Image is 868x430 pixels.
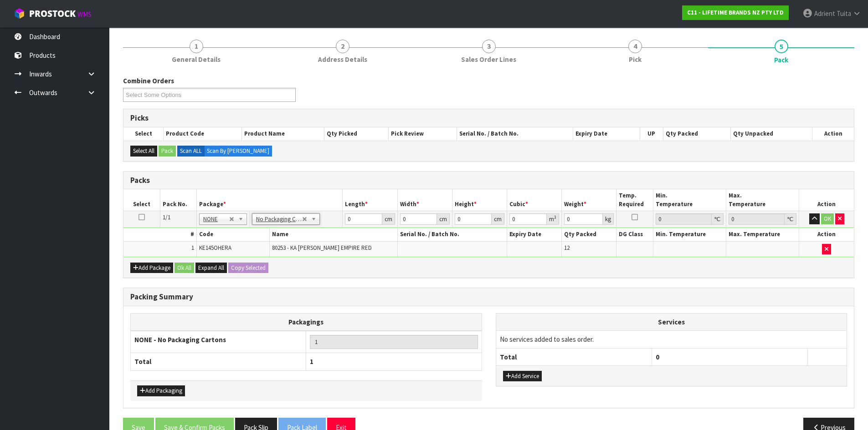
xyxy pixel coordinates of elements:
[163,213,170,221] span: 1/1
[123,189,160,211] th: Select
[242,127,324,140] th: Product Name
[562,189,616,211] th: Weight
[785,213,796,225] div: ℃
[172,55,221,64] span: General Details
[196,228,269,241] th: Code
[547,213,559,225] div: m
[452,189,507,211] th: Height
[812,127,854,140] th: Action
[160,189,196,211] th: Pack No.
[616,228,653,241] th: DG Class
[496,331,847,348] td: No services added to sales order.
[130,146,157,157] button: Select All
[130,263,173,273] button: Add Package
[131,313,482,331] th: Packagings
[228,263,268,273] button: Copy Selected
[457,127,573,140] th: Serial No. / Batch No.
[640,127,663,140] th: UP
[653,228,726,241] th: Min. Temperature
[191,244,194,252] span: 1
[195,263,227,273] button: Expand All
[137,385,185,396] button: Add Packaging
[628,40,642,53] span: 4
[461,55,516,64] span: Sales Order Lines
[814,9,835,18] span: Adrient
[837,9,851,18] span: Tuita
[496,314,847,331] th: Services
[130,293,847,301] h3: Packing Summary
[175,263,194,273] button: Ok All
[389,127,457,140] th: Pick Review
[507,228,562,241] th: Expiry Date
[503,371,542,382] button: Add Service
[775,40,788,53] span: 5
[682,5,789,20] a: C11 - LIFETIME BRANDS NZ PTY LTD
[482,40,496,53] span: 3
[134,335,226,344] strong: NONE - No Packaging Cartons
[14,8,25,19] img: cube-alt.png
[199,244,231,252] span: KE145OHERA
[397,189,452,211] th: Width
[123,76,174,86] label: Combine Orders
[131,353,306,370] th: Total
[821,213,834,224] button: OK
[730,127,812,140] th: Qty Unpacked
[164,127,242,140] th: Product Code
[29,8,76,20] span: ProStock
[203,214,229,225] span: NONE
[198,264,224,272] span: Expand All
[687,9,784,16] strong: C11 - LIFETIME BRANDS NZ PTY LTD
[77,10,92,19] small: WMS
[507,189,562,211] th: Cubic
[343,189,397,211] th: Length
[799,189,854,211] th: Action
[656,353,659,361] span: 0
[562,228,616,241] th: Qty Packed
[629,55,642,64] span: Pick
[774,55,788,65] span: Pack
[196,189,343,211] th: Package
[492,213,504,225] div: cm
[318,55,367,64] span: Address Details
[564,244,570,252] span: 12
[437,213,450,225] div: cm
[310,357,313,366] span: 1
[496,348,652,365] th: Total
[726,189,799,211] th: Max. Temperature
[130,176,847,185] h3: Packs
[336,40,349,53] span: 2
[190,40,203,53] span: 1
[130,114,847,122] h3: Picks
[272,244,372,252] span: 80253 - KA [PERSON_NAME] EMPIRE RED
[653,189,726,211] th: Min. Temperature
[256,214,302,225] span: No Packaging Cartons
[603,213,614,225] div: kg
[397,228,507,241] th: Serial No. / Batch No.
[177,146,205,157] label: Scan ALL
[382,213,395,225] div: cm
[159,146,176,157] button: Pack
[204,146,272,157] label: Scan By [PERSON_NAME]
[712,213,724,225] div: ℃
[616,189,653,211] th: Temp. Required
[573,127,640,140] th: Expiry Date
[270,228,398,241] th: Name
[663,127,730,140] th: Qty Packed
[554,214,556,220] sup: 3
[726,228,799,241] th: Max. Temperature
[799,228,854,241] th: Action
[123,127,164,140] th: Select
[324,127,389,140] th: Qty Picked
[123,228,196,241] th: #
